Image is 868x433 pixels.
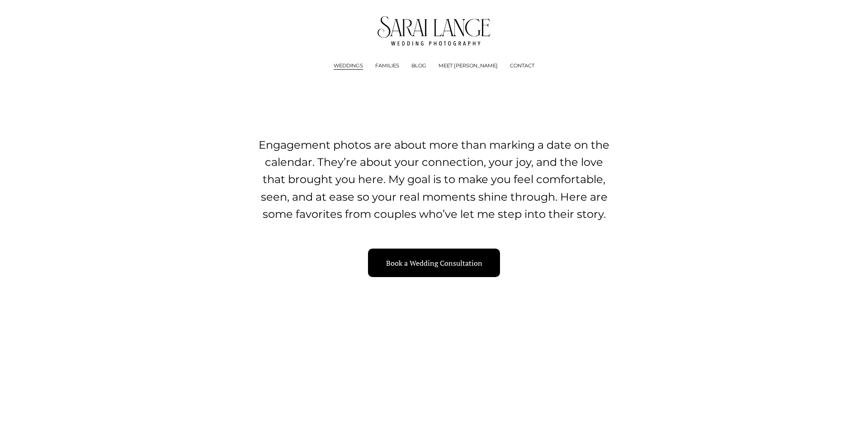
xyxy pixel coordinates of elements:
span: WEDDINGS [334,62,363,70]
a: MEET [PERSON_NAME] [439,61,498,71]
a: FAMILIES [375,61,399,71]
a: folder dropdown [334,61,363,71]
a: CONTACT [510,61,534,71]
img: Tennessee Wedding Photographer - Sarai Lange Photography [377,16,491,46]
a: Book a Wedding Consultation [368,249,500,277]
p: Engagement photos are about more than marking a date on the calendar. They’re about your connecti... [254,136,614,223]
a: BLOG [411,61,426,71]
